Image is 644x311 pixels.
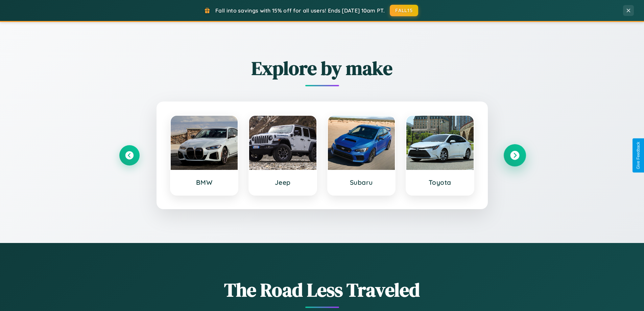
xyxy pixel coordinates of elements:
[215,7,385,14] span: Fall into savings with 15% off for all users! Ends [DATE] 10am PT.
[119,277,525,303] h1: The Road Less Traveled
[636,142,641,169] div: Give Feedback
[119,55,525,81] h2: Explore by make
[390,5,418,16] button: FALL15
[256,178,310,186] h3: Jeep
[177,178,231,186] h3: BMW
[335,178,388,186] h3: Subaru
[413,178,467,186] h3: Toyota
